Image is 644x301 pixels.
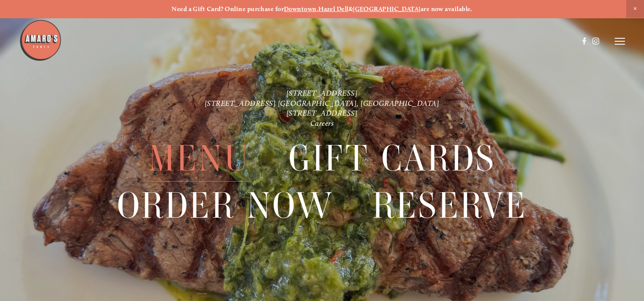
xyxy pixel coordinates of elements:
span: Reserve [372,182,527,229]
strong: Need a Gift Card? Online purchase for [172,5,284,13]
img: Amaro's Table [19,19,62,62]
a: [STREET_ADDRESS] [GEOGRAPHIC_DATA], [GEOGRAPHIC_DATA] [205,99,440,108]
a: [STREET_ADDRESS] [286,88,358,98]
strong: , [317,5,318,13]
a: Reserve [372,182,527,228]
a: Order Now [117,182,334,228]
a: [STREET_ADDRESS] [286,108,358,118]
strong: are now available. [421,5,472,13]
a: [GEOGRAPHIC_DATA] [353,5,421,13]
a: Menu [149,135,250,181]
a: Careers [310,119,334,128]
span: Menu [149,135,250,182]
strong: & [349,5,353,13]
a: Hazel Dell [318,5,349,13]
a: Gift Cards [289,135,496,181]
a: Downtown [284,5,317,13]
span: Gift Cards [289,135,496,182]
span: Order Now [117,182,334,229]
